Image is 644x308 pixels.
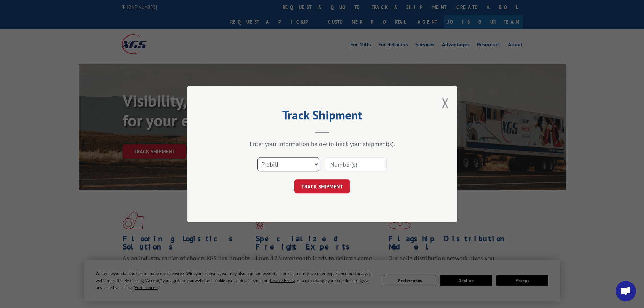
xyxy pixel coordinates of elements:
[442,94,449,112] button: Close modal
[221,140,424,148] div: Enter your information below to track your shipment(s).
[325,157,387,171] input: Number(s)
[294,179,350,193] button: TRACK SHIPMENT
[221,110,424,123] h2: Track Shipment
[616,281,636,301] a: Open chat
